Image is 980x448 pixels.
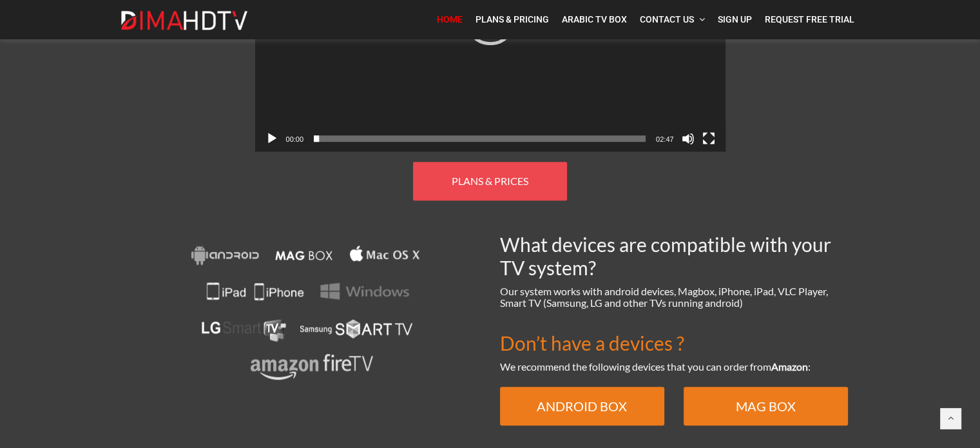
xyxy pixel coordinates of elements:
[758,6,861,33] a: Request Free Trial
[500,331,684,355] span: Don’t have a devices ?
[413,162,567,200] a: PLANS & PRICES
[633,6,711,33] a: Contact Us
[476,14,549,24] span: Plans & Pricing
[500,360,811,373] span: We recommend the following devices that you can order from :
[656,135,674,143] span: 02:47
[314,135,646,142] span: Time Slider
[736,398,796,414] span: MAG BOX
[771,360,808,373] strong: Amazon
[711,6,758,33] a: Sign Up
[555,6,633,33] a: Arabic TV Box
[469,6,555,33] a: Plans & Pricing
[265,132,278,145] button: Play
[702,132,715,145] button: Fullscreen
[562,14,627,24] span: Arabic TV Box
[120,10,249,31] img: Dima HDTV
[640,14,694,24] span: Contact Us
[684,387,848,425] a: MAG BOX
[682,132,695,145] button: Mute
[500,285,828,309] span: Our system works with android devices, Magbox, iPhone, iPad, VLC Player, Smart TV (Samsung, LG an...
[430,6,469,33] a: Home
[537,398,627,414] span: ANDROID BOX
[437,14,463,24] span: Home
[718,14,752,24] span: Sign Up
[500,233,831,279] span: What devices are compatible with your TV system?
[940,408,961,429] a: Back to top
[500,387,664,425] a: ANDROID BOX
[452,175,528,187] span: PLANS & PRICES
[765,14,854,24] span: Request Free Trial
[286,135,304,143] span: 00:00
